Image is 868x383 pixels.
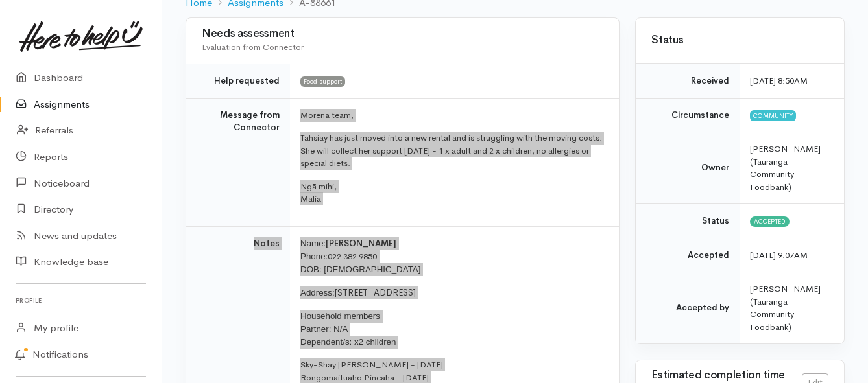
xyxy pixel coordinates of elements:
span: Food support [300,76,345,87]
td: [PERSON_NAME] (Tauranga Community Foodbank) [740,272,844,344]
span: DOB: [DEMOGRAPHIC_DATA] [300,264,420,274]
td: Help requested [186,64,290,99]
h3: Status [651,34,828,47]
span: Evaluation from Connector [202,41,304,52]
h3: Estimated completion time [651,369,802,382]
td: Owner [636,132,740,204]
td: Circumstance [636,98,740,132]
time: [DATE] 9:07AM [750,250,808,261]
span: Phone: [300,251,328,261]
td: Status [636,204,740,238]
span: Accepted [750,216,790,227]
td: Message from Connector [186,98,290,226]
a: 022 382 9850 [328,251,377,262]
span: Community [750,110,796,121]
p: Ngā mihi, Malia [300,180,603,205]
td: Accepted [636,238,740,272]
h3: Needs assessment [202,28,603,40]
h6: Profile [16,292,146,309]
span: [PERSON_NAME] [326,238,396,249]
span: [STREET_ADDRESS] [335,287,416,298]
p: Mōrena team, [300,109,603,122]
span: [PERSON_NAME] (Tauranga Community Foodbank) [750,143,821,192]
p: Tahsiay has just moved into a new rental and is struggling with the moving costs. She will collec... [300,132,603,170]
span: Address: [300,288,335,297]
td: Received [636,64,740,99]
span: Household members Partner: N/A Dependent/s: x2 children [300,311,396,347]
time: [DATE] 8:50AM [750,75,808,86]
span: Name: [300,238,326,248]
td: Accepted by [636,272,740,344]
